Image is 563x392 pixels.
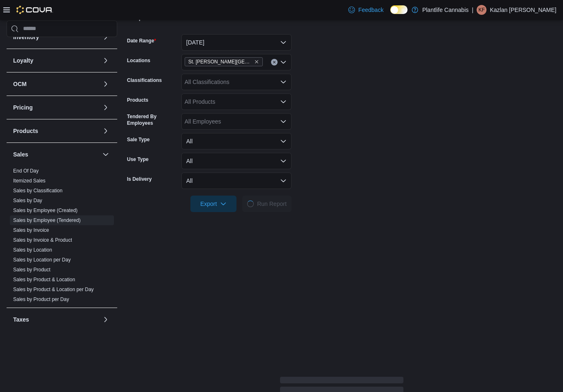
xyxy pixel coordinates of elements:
[13,168,39,174] a: End Of Day
[7,166,117,308] div: Sales
[13,277,75,282] a: Sales by Product & Location
[13,80,99,88] button: OCM
[280,118,287,125] button: Open list of options
[101,32,111,42] button: Inventory
[181,153,292,169] button: All
[101,149,111,159] button: Sales
[127,113,178,126] label: Tendered By Employees
[13,127,99,135] button: Products
[13,33,39,41] h3: Inventory
[13,276,75,283] span: Sales by Product & Location
[13,315,29,324] h3: Taxes
[13,168,39,174] span: End Of Day
[101,315,111,324] button: Taxes
[127,37,156,44] label: Date Range
[13,266,51,273] span: Sales by Product
[490,5,556,15] p: Kazlan [PERSON_NAME]
[254,59,259,64] button: Remove St. Albert - Jensen Lakes from selection in this group
[13,150,99,159] button: Sales
[13,177,46,184] span: Itemized Sales
[13,237,72,243] span: Sales by Invoice & Product
[101,126,111,136] button: Products
[127,156,148,163] label: Use Type
[280,79,287,85] button: Open list of options
[127,176,152,182] label: Is Delivery
[13,267,51,273] a: Sales by Product
[185,57,263,66] span: St. Albert - Jensen Lakes
[271,59,278,65] button: Clear input
[13,207,78,214] span: Sales by Employee (Created)
[13,150,28,159] h3: Sales
[188,58,253,66] span: St. [PERSON_NAME][GEOGRAPHIC_DATA]
[13,208,78,213] a: Sales by Employee (Created)
[16,6,53,14] img: Cova
[13,103,32,112] h3: Pricing
[190,196,236,212] button: Export
[127,97,148,103] label: Products
[13,127,38,135] h3: Products
[13,80,27,88] h3: OCM
[13,33,99,41] button: Inventory
[390,5,408,14] input: Dark Mode
[101,79,111,89] button: OCM
[246,199,255,208] span: Loading
[422,5,469,15] p: Plantlife Cannabis
[13,296,69,302] a: Sales by Product per Day
[13,217,81,223] a: Sales by Employee (Tendered)
[181,173,292,189] button: All
[477,5,487,15] div: Kazlan Foisy-Lentz
[257,200,287,208] span: Run Report
[13,56,99,65] button: Loyalty
[280,59,287,65] button: Open list of options
[181,34,292,51] button: [DATE]
[13,315,99,324] button: Taxes
[13,257,71,263] a: Sales by Location per Day
[280,98,287,105] button: Open list of options
[13,227,49,233] a: Sales by Invoice
[390,14,391,14] span: Dark Mode
[345,2,387,18] a: Feedback
[13,56,33,65] h3: Loyalty
[13,287,94,292] a: Sales by Product & Location per Day
[13,198,42,203] a: Sales by Day
[101,56,111,65] button: Loyalty
[13,247,52,253] a: Sales by Location
[242,196,292,212] button: LoadingRun Report
[358,6,383,14] span: Feedback
[195,196,232,212] span: Export
[13,178,46,184] a: Itemized Sales
[13,188,63,194] a: Sales by Classification
[13,237,72,243] a: Sales by Invoice & Product
[13,197,42,204] span: Sales by Day
[127,77,162,84] label: Classifications
[472,5,474,15] p: |
[181,133,292,149] button: All
[478,5,484,15] span: KF
[13,296,69,303] span: Sales by Product per Day
[13,103,99,112] button: Pricing
[101,103,111,112] button: Pricing
[127,57,151,64] label: Locations
[127,136,150,143] label: Sale Type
